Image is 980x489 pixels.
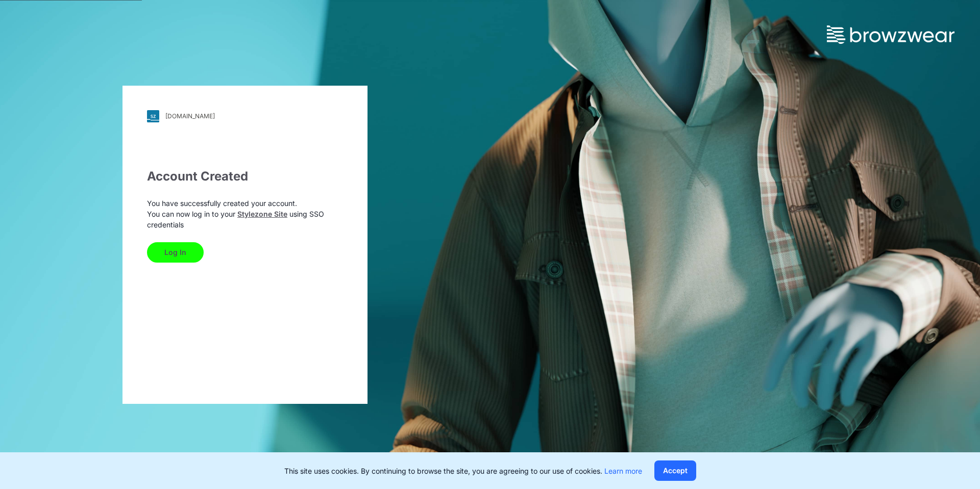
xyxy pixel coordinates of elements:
a: [DOMAIN_NAME] [147,110,343,122]
p: You have successfully created your account. [147,198,343,209]
img: svg+xml;base64,PHN2ZyB3aWR0aD0iMjgiIGhlaWdodD0iMjgiIHZpZXdCb3g9IjAgMCAyOCAyOCIgZmlsbD0ibm9uZSIgeG... [147,110,159,122]
div: [DOMAIN_NAME] [165,112,215,120]
p: This site uses cookies. By continuing to browse the site, you are agreeing to our use of cookies. [284,466,642,476]
button: Accept [654,460,696,481]
p: You can now log in to your using SSO credentials [147,209,343,230]
div: Account Created [147,167,343,186]
img: browzwear-logo.73288ffb.svg [827,25,954,44]
a: Learn more [604,467,642,475]
button: Log In [147,242,204,263]
a: Stylezone Site [237,210,287,218]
